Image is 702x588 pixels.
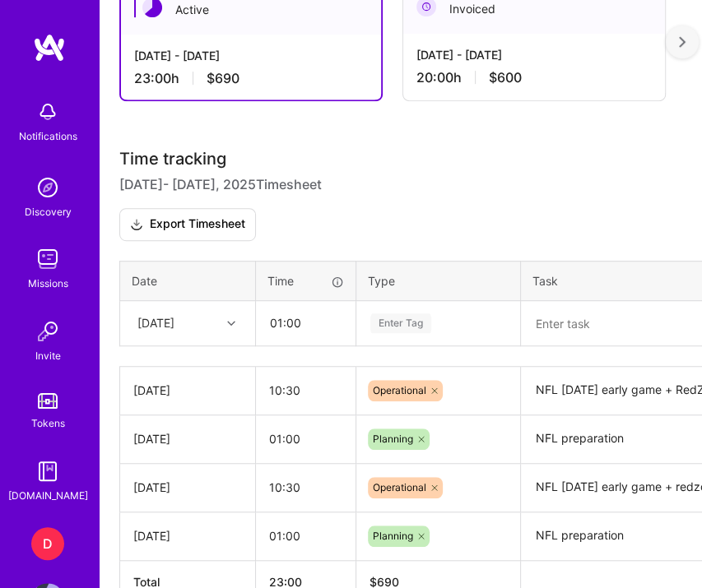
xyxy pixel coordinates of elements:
th: Type [356,261,521,301]
span: Time tracking [119,150,226,169]
div: Tokens [31,415,65,432]
a: D [27,527,68,560]
div: [DATE] [133,528,242,544]
input: HH:MM [256,369,356,412]
div: [DATE] [133,479,242,496]
input: HH:MM [257,302,355,345]
div: Time [267,273,344,289]
span: $600 [489,70,522,86]
div: 23:00 h [134,71,368,87]
span: [DATE] - [DATE] , 2025 Timesheet [119,175,322,195]
div: Notifications [19,128,77,145]
img: Invite [31,315,64,348]
span: Planning [373,530,413,542]
img: teamwork [31,243,64,275]
th: Date [120,261,256,301]
img: logo [33,33,66,63]
i: icon Chevron [227,319,235,327]
div: 20:00 h [416,70,652,86]
div: [DATE] [133,431,242,447]
div: [DATE] - [DATE] [416,47,652,63]
input: HH:MM [256,466,356,509]
div: Discovery [25,204,72,220]
button: Export Timesheet [119,208,256,241]
div: [DATE] [133,382,242,399]
img: discovery [31,171,64,204]
img: guide book [31,455,64,488]
input: HH:MM [256,515,356,558]
span: Operational [373,384,426,396]
span: Planning [373,433,413,445]
img: tokens [38,393,58,409]
div: D [31,527,64,560]
div: [DATE] - [DATE] [134,48,368,64]
div: Enter Tag [370,311,431,336]
img: bell [31,95,64,128]
span: Operational [373,481,426,493]
i: icon Download [130,216,143,234]
input: HH:MM [256,418,356,461]
div: [DATE] [137,315,174,331]
div: Missions [28,275,68,292]
img: right [679,36,686,48]
div: [DOMAIN_NAME] [8,488,88,504]
span: $690 [207,71,239,87]
div: Invite [35,348,61,364]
